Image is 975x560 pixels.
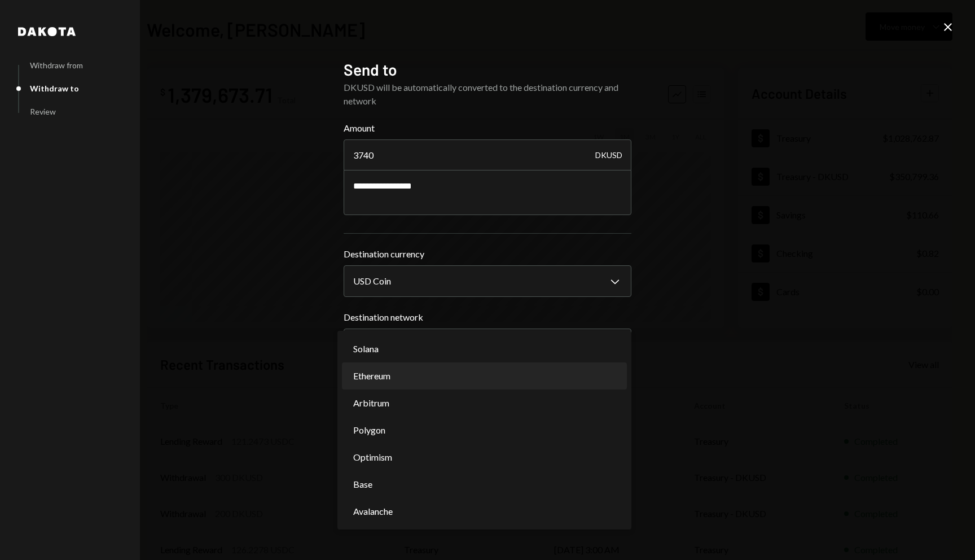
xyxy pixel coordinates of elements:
span: Base [353,478,372,491]
span: Avalanche [353,505,393,518]
div: DKUSD [595,139,622,171]
div: Review [30,107,56,116]
input: Enter amount [344,139,631,171]
button: Destination network [344,329,631,360]
label: Destination network [344,310,631,324]
label: Destination currency [344,247,631,261]
div: Withdraw from [30,60,83,70]
label: Amount [344,121,631,135]
span: Optimism [353,450,392,464]
span: Polygon [353,423,385,437]
h2: Send to [344,59,631,81]
span: Arbitrum [353,396,389,410]
span: Solana [353,342,379,356]
div: DKUSD will be automatically converted to the destination currency and network [344,81,631,108]
button: Destination currency [344,265,631,297]
div: Withdraw to [30,84,79,93]
span: Ethereum [353,369,390,383]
